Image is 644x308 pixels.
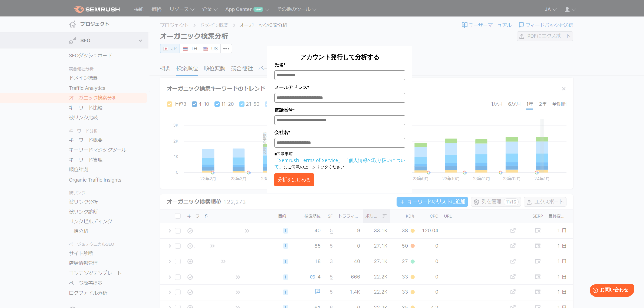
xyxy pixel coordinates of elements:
[274,84,405,91] label: メールアドレス*
[274,157,343,163] a: 「Semrush Terms of Service」
[584,282,637,301] iframe: Help widget launcher
[274,157,405,170] a: 「個人情報の取り扱いについて」
[300,53,379,61] span: アカウント発行して分析する
[274,151,405,170] p: ■同意事項 にご同意の上、クリックください
[274,106,405,114] label: 電話番号*
[274,173,314,186] button: 分析をはじめる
